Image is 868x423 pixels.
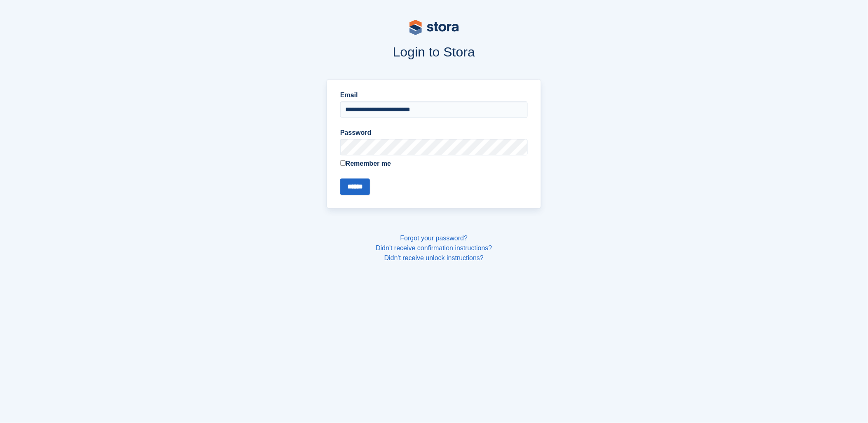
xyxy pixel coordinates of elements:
input: Remember me [340,160,346,166]
a: Didn't receive unlock instructions? [384,254,484,261]
label: Password [340,128,528,138]
a: Didn't receive confirmation instructions? [376,244,492,251]
h1: Login to Stora [170,45,699,59]
img: stora-logo-53a41332b3708ae10de48c4981b4e9114cc0af31d8433b30ea865607fb682f29.svg [409,20,459,35]
label: Email [340,90,528,100]
a: Forgot your password? [400,235,468,242]
label: Remember me [340,159,528,169]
